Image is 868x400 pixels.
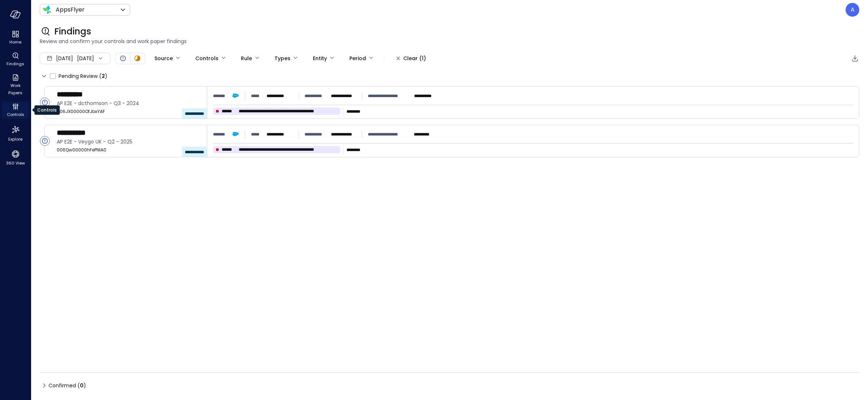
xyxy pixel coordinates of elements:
[195,52,218,64] div: Controls
[1,72,29,97] div: Work Papers
[59,70,107,82] span: Pending Review
[102,72,105,80] span: 2
[1,148,29,167] div: 360 View
[9,38,21,46] span: Home
[7,111,24,118] span: Controls
[851,5,855,14] p: A
[7,60,24,67] span: Findings
[8,136,22,143] span: Explore
[403,54,426,63] div: Clear (1)
[6,159,25,167] span: 360 View
[99,72,107,80] div: ( )
[1,29,29,46] div: Home
[40,136,50,146] div: Open
[43,5,51,14] img: Icon
[4,82,26,96] span: Work Papers
[1,51,29,68] div: Findings
[57,108,201,115] span: 006JX00000OfJbxYAF
[77,382,86,389] div: ( )
[846,3,859,17] div: Avi Brandwain
[57,146,201,154] span: 006Qw00000hFePNIA0
[313,52,327,64] div: Entity
[57,138,201,146] span: AP E2E - Veygo UK - Q2 - 2025
[56,54,73,62] span: [DATE]
[349,52,366,64] div: Period
[1,123,29,143] div: Explore
[40,37,859,45] span: Review and confirm your controls and work paper findings
[275,52,290,64] div: Types
[119,54,127,63] div: Open
[154,52,173,64] div: Source
[80,382,84,389] span: 0
[57,99,201,107] span: AP E2E - dcthomson - Q3 - 2024
[390,52,432,64] button: Clear (1)
[1,101,29,119] div: Controls
[54,26,91,37] span: Findings
[34,105,60,115] div: Controls
[40,97,50,108] div: Open
[851,54,859,63] div: Export to CSV
[56,5,85,14] p: AppsFlyer
[241,52,252,64] div: Rule
[48,380,86,391] span: Confirmed
[133,54,142,63] div: In Progress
